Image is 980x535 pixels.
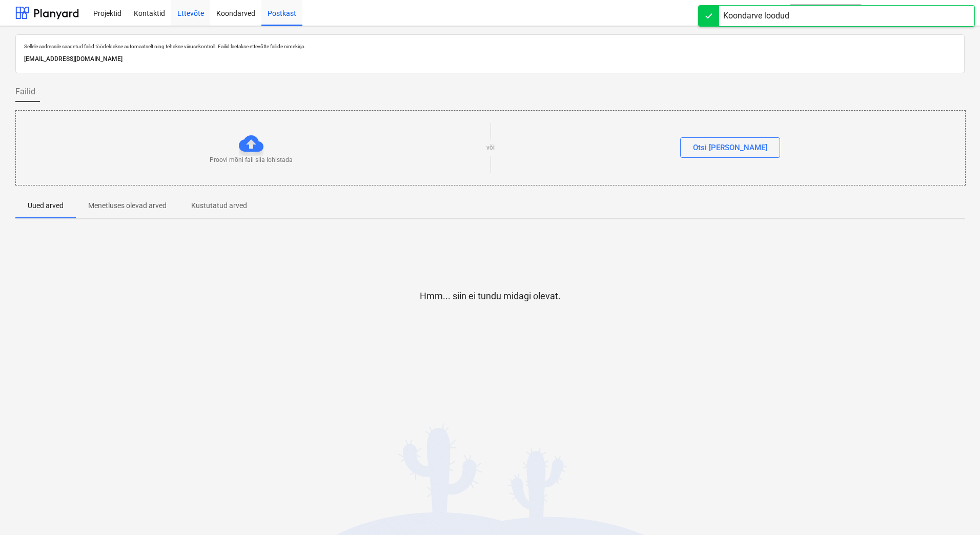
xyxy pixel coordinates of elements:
div: Otsi [PERSON_NAME] [693,141,767,154]
p: Hmm... siin ei tundu midagi olevat. [420,290,561,302]
iframe: Chat Widget [929,486,980,535]
span: Failid [15,86,35,98]
p: või [486,143,495,152]
div: Proovi mõni fail siia lohistadavõiOtsi [PERSON_NAME] [15,110,966,186]
button: Otsi [PERSON_NAME] [680,137,780,158]
div: Koondarve loodud [723,10,789,22]
p: Kustutatud arved [191,200,247,211]
p: Menetluses olevad arved [88,200,167,211]
p: Sellele aadressile saadetud failid töödeldakse automaatselt ning tehakse viirusekontroll. Failid ... [24,43,956,50]
p: Proovi mõni fail siia lohistada [210,156,293,164]
p: Uued arved [28,200,64,211]
p: [EMAIL_ADDRESS][DOMAIN_NAME] [24,54,956,65]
